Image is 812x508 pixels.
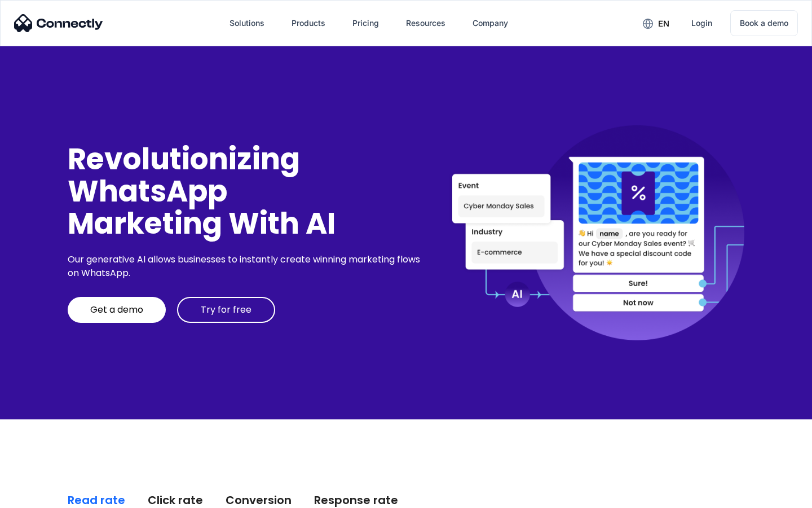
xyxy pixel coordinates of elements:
div: Resources [406,15,445,31]
a: Login [682,10,721,37]
div: Click rate [148,492,203,508]
aside: Language selected: English [11,488,68,504]
div: Try for free [201,304,251,316]
div: Products [292,15,325,31]
ul: Language list [23,488,68,504]
a: Pricing [343,10,388,37]
a: Book a demo [730,10,798,36]
div: Our generative AI allows businesses to instantly create winning marketing flows on WhatsApp. [68,253,424,280]
a: Get a demo [68,297,166,323]
img: Connectly Logo [14,14,103,32]
div: Login [691,15,712,31]
div: Conversion [226,492,292,508]
div: Pricing [352,15,379,31]
div: Revolutionizing WhatsApp Marketing With AI [68,143,424,240]
a: Try for free [177,297,275,323]
div: Solutions [230,15,264,31]
div: Get a demo [90,304,143,316]
div: Read rate [68,492,125,508]
div: Company [473,15,508,31]
div: Response rate [314,492,398,508]
div: en [658,16,669,32]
